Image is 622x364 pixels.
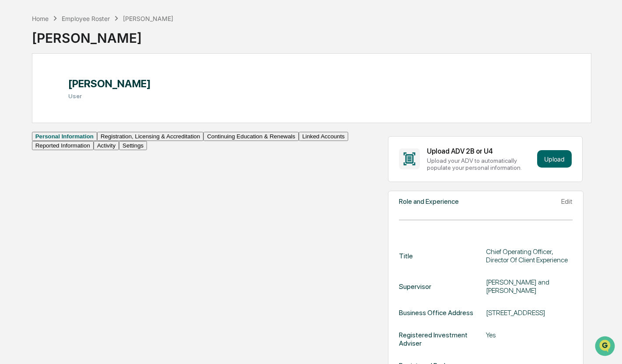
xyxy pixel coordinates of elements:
div: [PERSON_NAME] and [PERSON_NAME] [486,278,573,295]
div: Chief Operating Officer, Director Of Client Experience [486,247,573,264]
div: Upload ADV 2B or U4 [427,147,534,155]
button: Settings [119,141,147,150]
button: Start new chat [149,69,159,80]
a: 🖐️Preclearance [5,106,60,122]
div: Title [399,247,413,264]
button: Linked Accounts [299,132,348,141]
div: Upload your ADV to automatically populate your personal information. [427,157,534,171]
button: Upload [537,150,572,168]
span: Data Lookup [17,127,55,135]
a: Powered byPylon [62,148,106,155]
div: Edit [561,197,573,206]
div: Home [32,15,49,22]
button: Continuing Education & Renewals [203,132,299,141]
h3: User [68,93,151,100]
button: Reported Information [32,141,94,150]
span: Preclearance [17,110,56,119]
iframe: Open customer support [594,335,618,359]
div: Supervisor [399,278,431,295]
div: We're available if you need us! [30,76,111,82]
button: Personal Information [32,132,97,141]
div: 🔎 [9,127,16,134]
a: 🔎Data Lookup [5,123,59,139]
a: 🗄️Attestations [60,106,112,122]
span: Attestations [72,110,108,119]
div: [PERSON_NAME] [123,15,173,22]
p: How can we help? [9,18,159,32]
div: Business Office Address [399,309,473,317]
span: Pylon [87,148,106,155]
img: 1746055101610-c473b297-6a78-478c-a979-82029cc54cd1 [9,67,24,82]
div: 🖐️ [9,111,16,118]
div: Yes [486,331,573,339]
button: Registration, Licensing & Accreditation [97,132,203,141]
div: Employee Roster [62,15,110,22]
div: Start new chat [30,67,143,76]
div: secondary tabs example [32,132,362,150]
div: [STREET_ADDRESS] [486,309,573,317]
h1: [PERSON_NAME] [68,77,151,90]
button: Activity [94,141,119,150]
div: 🗄️ [63,111,70,118]
div: Registered Investment Adviser [399,331,477,347]
div: Role and Experience [399,197,459,206]
div: [PERSON_NAME] [32,23,174,46]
